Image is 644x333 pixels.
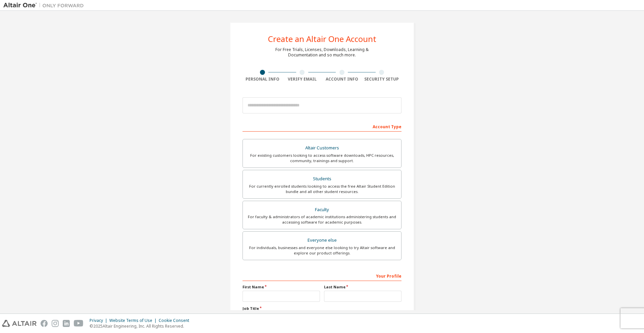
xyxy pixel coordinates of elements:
img: altair_logo.svg [2,320,37,327]
img: youtube.svg [74,320,84,327]
div: Website Terms of Use [109,318,159,323]
label: Job Title [243,306,401,311]
div: Personal Info [243,77,282,82]
label: Last Name [324,284,401,290]
img: facebook.svg [41,320,48,327]
div: For faculty & administrators of academic institutions administering students and accessing softwa... [247,214,397,225]
div: Students [247,174,397,184]
div: For currently enrolled students looking to access the free Altair Student Edition bundle and all ... [247,184,397,194]
div: Faculty [247,205,397,215]
p: © 2025 Altair Engineering, Inc. All Rights Reserved. [90,323,193,329]
div: Account Info [322,77,362,82]
div: For individuals, businesses and everyone else looking to try Altair software and explore our prod... [247,245,397,256]
div: Your Profile [243,270,401,281]
div: Account Type [243,121,401,132]
img: Altair One [3,2,87,9]
div: Privacy [90,318,109,323]
div: Everyone else [247,236,397,245]
div: Altair Customers [247,143,397,153]
div: For Free Trials, Licenses, Downloads, Learning & Documentation and so much more. [275,47,369,58]
div: Create an Altair One Account [268,35,376,43]
div: Security Setup [362,77,402,82]
div: Cookie Consent [159,318,193,323]
div: For existing customers looking to access software downloads, HPC resources, community, trainings ... [247,153,397,163]
img: linkedin.svg [63,320,70,327]
label: First Name [243,284,320,290]
img: instagram.svg [52,320,59,327]
div: Verify Email [282,77,322,82]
